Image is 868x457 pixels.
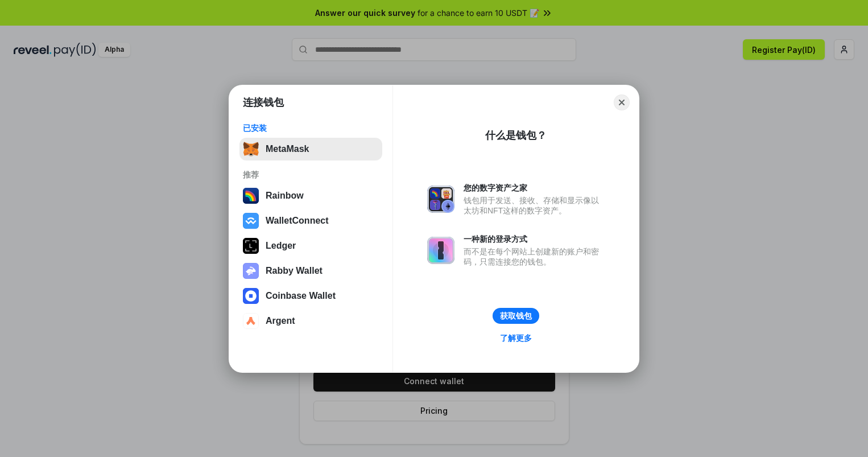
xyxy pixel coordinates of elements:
div: 您的数字资产之家 [464,183,605,193]
h1: 连接钱包 [243,96,284,109]
img: svg+xml,%3Csvg%20fill%3D%22none%22%20height%3D%2233%22%20viewBox%3D%220%200%2035%2033%22%20width%... [243,141,259,157]
div: Coinbase Wallet [266,291,336,301]
div: 获取钱包 [500,311,532,321]
div: 钱包用于发送、接收、存储和显示像以太坊和NFT这样的数字资产。 [464,195,605,216]
img: svg+xml,%3Csvg%20width%3D%2228%22%20height%3D%2228%22%20viewBox%3D%220%200%2028%2028%22%20fill%3D... [243,213,259,229]
button: Close [614,94,630,110]
div: 而不是在每个网站上创建新的账户和密码，只需连接您的钱包。 [464,246,605,267]
div: 什么是钱包？ [485,129,547,142]
img: svg+xml,%3Csvg%20xmlns%3D%22http%3A%2F%2Fwww.w3.org%2F2000%2Fsvg%22%20fill%3D%22none%22%20viewBox... [243,263,259,279]
img: svg+xml,%3Csvg%20width%3D%2228%22%20height%3D%2228%22%20viewBox%3D%220%200%2028%2028%22%20fill%3D... [243,288,259,304]
button: Rabby Wallet [239,260,382,282]
div: Rainbow [266,191,304,201]
div: MetaMask [266,144,309,154]
div: Rabby Wallet [266,266,323,276]
button: WalletConnect [239,209,382,232]
div: 已安装 [243,123,379,133]
button: 获取钱包 [493,308,539,324]
div: Ledger [266,241,296,251]
img: svg+xml,%3Csvg%20xmlns%3D%22http%3A%2F%2Fwww.w3.org%2F2000%2Fsvg%22%20fill%3D%22none%22%20viewBox... [427,237,454,264]
img: svg+xml,%3Csvg%20xmlns%3D%22http%3A%2F%2Fwww.w3.org%2F2000%2Fsvg%22%20fill%3D%22none%22%20viewBox... [427,186,454,213]
div: 一种新的登录方式 [464,234,605,244]
a: 了解更多 [493,331,539,345]
button: Rainbow [239,184,382,207]
div: 了解更多 [500,333,532,343]
img: svg+xml,%3Csvg%20width%3D%2228%22%20height%3D%2228%22%20viewBox%3D%220%200%2028%2028%22%20fill%3D... [243,313,259,329]
button: Coinbase Wallet [239,285,382,307]
button: Ledger [239,234,382,257]
div: Argent [266,316,295,326]
button: Argent [239,310,382,332]
img: svg+xml,%3Csvg%20width%3D%22120%22%20height%3D%22120%22%20viewBox%3D%220%200%20120%20120%22%20fil... [243,188,259,204]
button: MetaMask [239,138,382,160]
img: svg+xml,%3Csvg%20xmlns%3D%22http%3A%2F%2Fwww.w3.org%2F2000%2Fsvg%22%20width%3D%2228%22%20height%3... [243,238,259,254]
div: WalletConnect [266,216,329,226]
div: 推荐 [243,170,379,180]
